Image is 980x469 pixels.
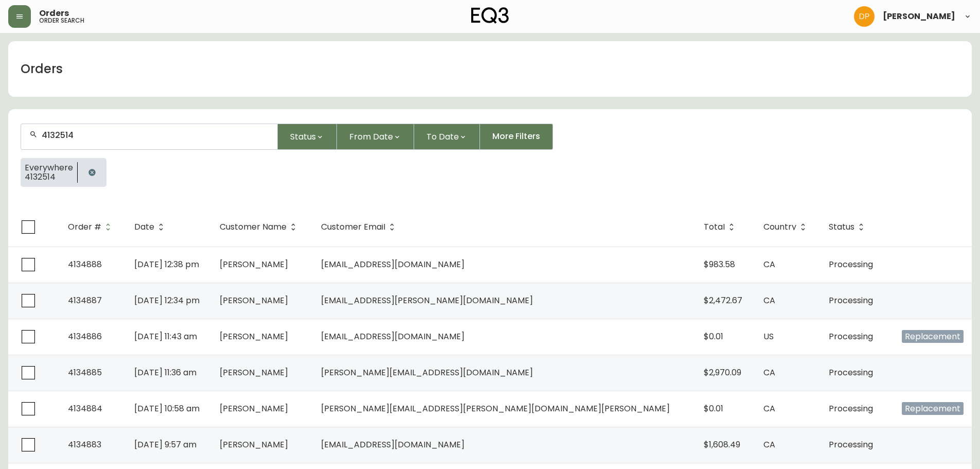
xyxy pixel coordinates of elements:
span: 4134888 [68,258,102,270]
span: CA [763,294,775,306]
span: $2,970.09 [704,367,741,378]
button: To Date [414,124,480,150]
span: Date [134,224,154,230]
span: CA [763,439,775,450]
span: [PERSON_NAME] [883,12,955,21]
span: $983.58 [704,258,735,270]
img: logo [471,7,509,24]
span: Orders [39,9,69,18]
span: [PERSON_NAME] [220,258,288,270]
span: More Filters [492,131,540,142]
button: From Date [337,124,414,150]
span: Processing [829,403,873,414]
span: $2,472.67 [704,294,742,306]
span: 4132514 [25,172,73,182]
span: $0.01 [704,331,723,342]
span: [EMAIL_ADDRESS][DOMAIN_NAME] [321,439,465,450]
span: Status [829,224,854,230]
span: Replacement [902,402,964,415]
span: CA [763,258,775,270]
input: Search [42,130,269,140]
span: Date [134,222,168,232]
span: [PERSON_NAME] [220,403,288,414]
span: Processing [829,367,873,378]
span: Customer Name [220,222,300,232]
span: 4134883 [68,439,101,450]
span: Country [763,222,810,232]
h1: Orders [21,60,63,78]
span: Customer Email [321,222,399,232]
span: [DATE] 10:58 am [134,403,200,414]
span: Processing [829,439,873,450]
span: [PERSON_NAME][EMAIL_ADDRESS][DOMAIN_NAME] [321,367,533,378]
span: [DATE] 11:43 am [134,331,197,342]
span: Everywhere [25,163,73,172]
span: From Date [349,130,393,143]
h5: order search [39,18,84,24]
span: [DATE] 12:34 pm [134,294,200,306]
span: Status [290,130,316,143]
span: [DATE] 9:57 am [134,439,197,450]
span: Order # [68,224,101,230]
span: [PERSON_NAME] [220,367,288,378]
span: Status [829,222,868,232]
span: Total [704,222,738,232]
span: Order # [68,222,115,232]
span: Customer Email [321,224,385,230]
span: 4134885 [68,367,102,378]
span: [EMAIL_ADDRESS][PERSON_NAME][DOMAIN_NAME] [321,294,533,306]
span: CA [763,367,775,378]
span: $0.01 [704,403,723,414]
span: Processing [829,258,873,270]
span: [PERSON_NAME] [220,294,288,306]
span: 4134886 [68,331,102,342]
span: [EMAIL_ADDRESS][DOMAIN_NAME] [321,331,465,342]
span: Processing [829,294,873,306]
button: Status [278,124,337,150]
span: $1,608.49 [704,439,740,450]
img: b0154ba12ae69382d64d2f3159806b19 [854,6,875,27]
span: To Date [426,130,459,143]
span: [PERSON_NAME][EMAIL_ADDRESS][PERSON_NAME][DOMAIN_NAME][PERSON_NAME] [321,403,670,414]
span: [DATE] 11:36 am [134,367,197,378]
span: [EMAIL_ADDRESS][DOMAIN_NAME] [321,258,465,270]
span: [PERSON_NAME] [220,331,288,342]
span: [DATE] 12:38 pm [134,258,199,270]
span: Customer Name [220,224,287,230]
span: Processing [829,331,873,342]
span: US [763,331,774,342]
button: More Filters [480,124,553,150]
span: 4134884 [68,403,102,414]
span: [PERSON_NAME] [220,439,288,450]
span: Country [763,224,796,230]
span: Total [704,224,725,230]
span: CA [763,403,775,414]
span: 4134887 [68,294,102,306]
span: Replacement [902,330,964,343]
